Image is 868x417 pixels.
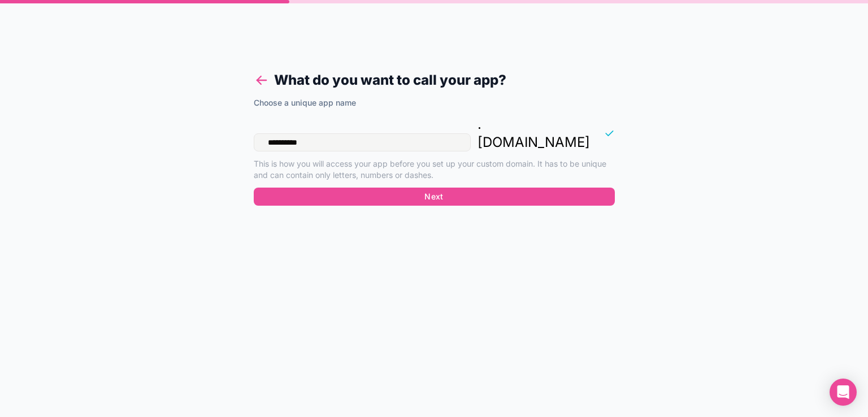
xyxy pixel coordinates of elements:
[254,97,356,108] label: Choose a unique app name
[254,158,615,181] p: This is how you will access your app before you set up your custom domain. It has to be unique an...
[254,70,615,90] h1: What do you want to call your app?
[254,188,615,206] button: Next
[478,115,590,151] p: . [DOMAIN_NAME]
[830,379,857,406] div: Open Intercom Messenger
